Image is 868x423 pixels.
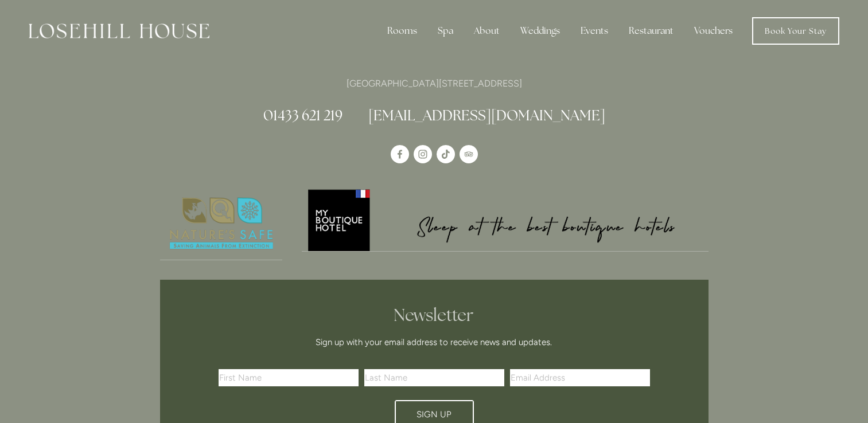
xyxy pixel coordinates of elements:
[160,76,709,91] p: [GEOGRAPHIC_DATA][STREET_ADDRESS]
[620,19,683,42] div: Restaurant
[263,106,342,124] a: 01433 621 219
[429,19,462,42] div: Spa
[223,335,646,349] p: Sign up with your email address to receive news and updates.
[219,369,359,386] input: First Name
[465,19,509,42] div: About
[364,369,504,386] input: Last Name
[414,145,432,163] a: Instagram
[391,145,409,163] a: Losehill House Hotel & Spa
[302,187,709,251] img: My Boutique Hotel - Logo
[752,17,839,45] a: Book Your Stay
[160,187,283,260] a: Nature's Safe - Logo
[302,187,709,252] a: My Boutique Hotel - Logo
[417,409,451,420] span: Sign Up
[437,145,455,163] a: TikTok
[571,19,617,42] div: Events
[685,19,742,42] a: Vouchers
[378,19,426,42] div: Rooms
[29,23,209,38] img: Losehill House
[460,145,478,163] a: TripAdvisor
[368,106,605,124] a: [EMAIL_ADDRESS][DOMAIN_NAME]
[223,305,646,326] h2: Newsletter
[511,19,569,42] div: Weddings
[160,187,283,260] img: Nature's Safe - Logo
[510,369,650,386] input: Email Address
